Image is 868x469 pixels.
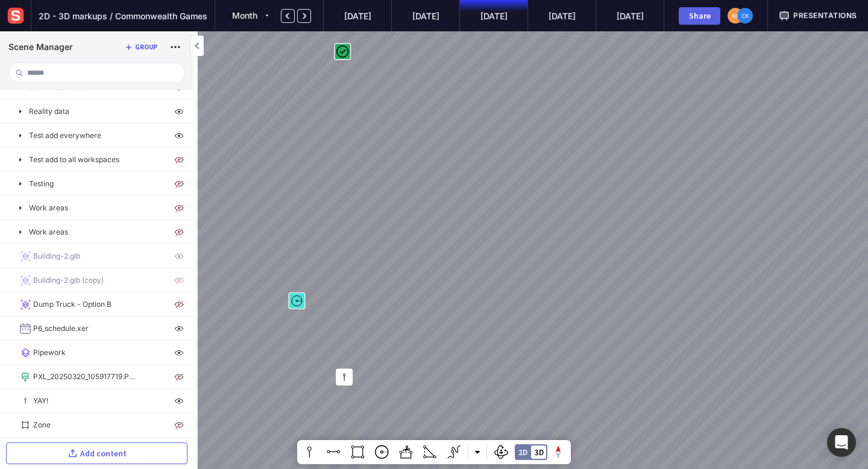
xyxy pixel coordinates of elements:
[232,10,257,20] span: Month
[172,225,186,239] img: visibility-off.svg
[33,371,138,382] p: PXL_20250320_105917719.PORTRAIT.ORIGINAL.jpg
[172,201,186,215] img: visibility-off.svg
[172,297,186,312] img: visibility-off.svg
[33,323,89,334] p: P6_schedule.xer
[6,442,187,464] button: Add content
[518,449,527,456] div: 2D
[29,154,119,165] p: Test add to all workspaces
[679,7,720,25] button: Share
[684,11,715,20] div: Share
[33,395,48,406] p: YAY!
[793,10,857,21] span: Presentations
[827,428,856,457] div: Open Intercom Messenger
[5,5,27,27] img: sensat
[135,44,157,51] div: Group
[33,299,112,310] p: Dump Truck - Option B
[29,203,68,213] p: Work areas
[535,449,544,456] div: 3D
[8,42,73,52] h1: Scene Manager
[29,227,68,238] p: Work areas
[172,104,186,119] img: visibility-on.svg
[335,43,350,59] img: markup-icon-approved.svg
[33,420,51,430] p: Zone
[122,40,160,54] button: Group
[172,321,186,336] img: visibility-on.svg
[742,12,749,20] text: CK
[172,273,186,288] img: visibility-off.svg
[172,249,186,263] img: visibility-on.svg
[33,275,104,286] p: Building-2.glb (copy)
[779,10,790,21] img: presentation.svg
[172,153,186,167] img: visibility-off.svg
[172,370,186,384] img: visibility-off.svg
[172,345,186,360] img: visibility-on.svg
[80,449,127,458] div: Add content
[172,394,186,408] img: visibility-on.svg
[20,371,31,382] img: geo-tagged-image.svg
[172,177,186,191] img: visibility-off.svg
[39,10,207,22] span: 2D - 3D markups / Commonwealth Games
[29,130,101,141] p: Test add everywhere
[33,251,80,262] p: Building-2.glb
[732,12,740,20] text: NK
[33,347,66,358] p: Pipework
[29,106,69,117] p: Reality data
[29,178,54,189] p: Testing
[172,418,186,432] img: visibility-off.svg
[172,128,186,143] img: visibility-on.svg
